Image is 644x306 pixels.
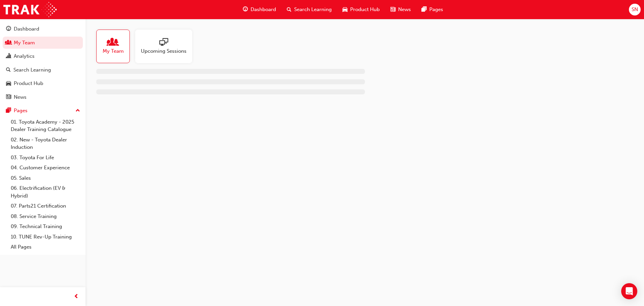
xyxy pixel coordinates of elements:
button: DashboardMy TeamAnalyticsSearch LearningProduct HubNews [3,21,83,104]
a: My Team [3,37,83,49]
a: pages-iconPages [416,3,448,16]
button: SN [629,4,641,15]
span: news-icon [6,94,11,100]
span: search-icon [6,67,11,73]
a: Search Learning [3,64,83,76]
span: prev-icon [74,293,79,301]
div: Open Intercom Messenger [621,283,637,299]
a: search-iconSearch Learning [281,3,337,16]
a: 08. Service Training [8,211,83,222]
div: Analytics [14,52,35,60]
span: car-icon [342,5,347,14]
span: Product Hub [350,6,380,13]
a: Analytics [3,50,83,62]
a: My Team [96,30,135,63]
div: Search Learning [13,66,51,74]
button: Pages [3,104,83,117]
span: people-icon [109,38,117,47]
a: Upcoming Sessions [135,30,198,63]
a: news-iconNews [385,3,416,16]
div: Pages [14,107,28,115]
a: 03. Toyota For Life [8,152,83,163]
span: Dashboard [251,6,276,13]
span: pages-icon [422,5,427,14]
span: up-icon [75,106,80,115]
span: pages-icon [6,108,11,114]
span: Search Learning [294,6,332,13]
a: 10. TUNE Rev-Up Training [8,232,83,242]
a: 02. New - Toyota Dealer Induction [8,135,83,152]
a: 01. Toyota Academy - 2025 Dealer Training Catalogue [8,117,83,135]
a: 04. Customer Experience [8,163,83,173]
a: 05. Sales [8,173,83,183]
span: news-icon [390,5,395,14]
a: Dashboard [3,23,83,35]
div: Dashboard [14,25,39,33]
span: people-icon [6,40,11,46]
span: Upcoming Sessions [141,47,186,55]
a: 07. Parts21 Certification [8,201,83,211]
a: 09. Technical Training [8,221,83,232]
span: chart-icon [6,53,11,59]
span: News [398,6,411,13]
a: car-iconProduct Hub [337,3,385,16]
span: search-icon [287,5,291,14]
span: SN [632,6,638,13]
span: sessionType_ONLINE_URL-icon [159,38,168,47]
a: News [3,91,83,103]
span: Pages [429,6,443,13]
span: guage-icon [243,5,248,14]
a: guage-iconDashboard [237,3,281,16]
a: Product Hub [3,77,83,90]
span: car-icon [6,81,11,87]
div: News [14,93,26,101]
span: guage-icon [6,26,11,32]
span: My Team [103,47,124,55]
img: Trak [3,2,57,17]
a: All Pages [8,242,83,252]
a: 06. Electrification (EV & Hybrid) [8,183,83,201]
div: Product Hub [14,80,43,87]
